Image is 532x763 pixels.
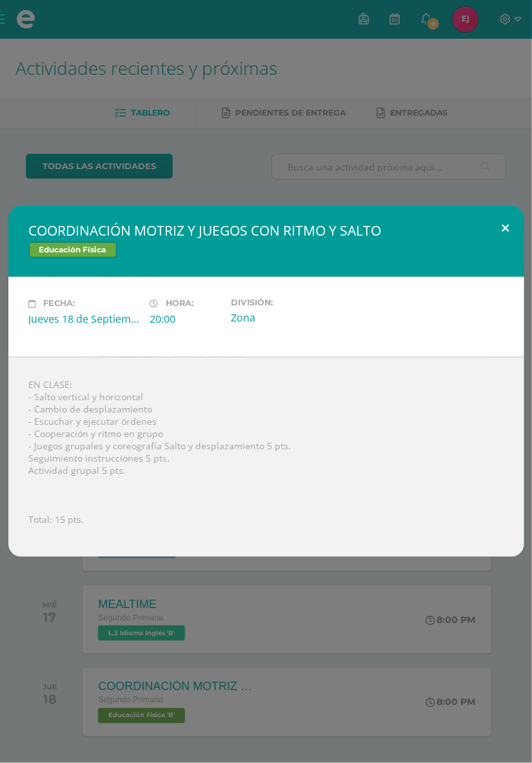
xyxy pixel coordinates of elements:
[488,206,524,250] button: Close (Esc)
[29,221,504,239] h2: COORDINACIÓN MOTRIZ Y JUEGOS CON RITMO Y SALTO
[150,312,221,326] div: 20:00
[44,299,75,309] span: Fecha:
[166,299,194,309] span: Hora:
[231,298,342,307] label: División:
[29,312,140,326] div: Jueves 18 de Septiembre
[29,242,117,258] span: Educación Física
[8,357,524,557] div: EN CLASE: - Salto vertical y horizontal - Cambio de desplazamiento - Escuchar y ejecutar órdenes ...
[231,310,342,325] div: Zona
